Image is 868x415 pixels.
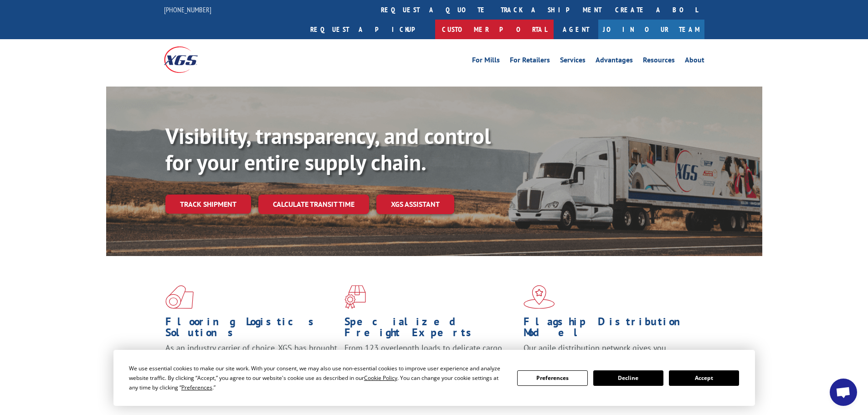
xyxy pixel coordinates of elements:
[524,343,691,364] span: Our agile distribution network gives you nationwide inventory management on demand.
[472,56,500,67] a: For Mills
[165,122,491,176] b: Visibility, transparency, and control for your entire supply chain.
[165,316,338,343] h1: Flooring Logistics Solutions
[524,285,555,309] img: xgs-icon-flagship-distribution-model-red
[598,20,704,39] a: Join Our Team
[596,56,633,67] a: Advantages
[303,20,435,39] a: Request a pickup
[593,370,663,386] button: Decline
[560,56,586,67] a: Services
[129,364,506,392] div: We use essential cookies to make our site work. With your consent, we may also use non-essential ...
[510,56,550,67] a: For Retailers
[830,379,857,406] div: Open chat
[364,374,397,382] span: Cookie Policy
[669,370,739,386] button: Accept
[517,370,587,386] button: Preferences
[643,56,675,67] a: Resources
[164,5,211,14] a: [PHONE_NUMBER]
[524,316,696,343] h1: Flagship Distribution Model
[376,195,454,214] a: XGS ASSISTANT
[344,285,366,309] img: xgs-icon-focused-on-flooring-red
[685,56,704,67] a: About
[435,20,554,39] a: Customer Portal
[181,384,212,391] span: Preferences
[165,195,251,214] a: Track shipment
[165,343,337,375] span: As an industry carrier of choice, XGS has brought innovation and dedication to flooring logistics...
[554,20,598,39] a: Agent
[344,316,517,343] h1: Specialized Freight Experts
[258,195,369,214] a: Calculate transit time
[113,350,755,406] div: Cookie Consent Prompt
[165,285,194,309] img: xgs-icon-total-supply-chain-intelligence-red
[344,343,517,383] p: From 123 overlength loads to delicate cargo, our experienced staff knows the best way to move you...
